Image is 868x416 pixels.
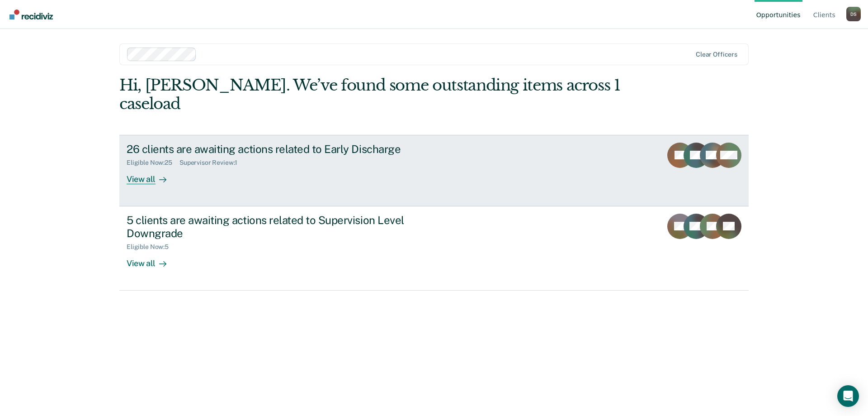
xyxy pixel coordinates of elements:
[127,214,444,240] div: 5 clients are awaiting actions related to Supervision Level Downgrade
[119,206,749,291] a: 5 clients are awaiting actions related to Supervision Level DowngradeEligible Now:5View all
[696,51,737,58] div: Clear officers
[846,7,861,21] button: Profile dropdown button
[846,7,861,21] div: D S
[127,243,176,251] div: Eligible Now : 5
[179,159,245,167] div: Supervisor Review : 1
[837,385,859,407] div: Open Intercom Messenger
[127,251,177,268] div: View all
[119,135,749,206] a: 26 clients are awaiting actions related to Early DischargeEligible Now:25Supervisor Review:1View all
[127,167,177,184] div: View all
[127,143,444,156] div: 26 clients are awaiting actions related to Early Discharge
[119,76,623,113] div: Hi, [PERSON_NAME]. We’ve found some outstanding items across 1 caseload
[9,10,53,19] img: Recidiviz
[127,159,179,167] div: Eligible Now : 25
